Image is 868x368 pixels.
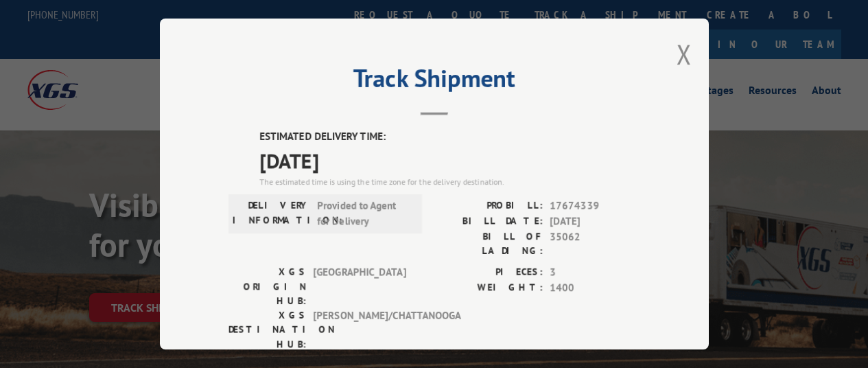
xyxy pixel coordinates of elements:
[550,229,640,257] span: 35062
[434,198,543,214] label: PROBILL:
[434,229,543,257] label: BILL OF LADING:
[550,214,640,229] span: [DATE]
[434,264,543,280] label: PIECES:
[550,280,640,296] span: 1400
[434,280,543,296] label: WEIGHT:
[550,198,640,214] span: 17674339
[233,198,310,229] label: DELIVERY INFORMATION:
[228,69,640,95] h2: Track Shipment
[677,36,692,72] button: Close modal
[313,308,406,351] span: [PERSON_NAME]/CHATTANOOGA
[317,198,410,229] span: Provided to Agent for Delivery
[228,264,306,308] label: XGS ORIGIN HUB:
[550,264,640,280] span: 3
[313,264,406,308] span: [GEOGRAPHIC_DATA]
[434,214,543,229] label: BILL DATE:
[259,175,640,187] div: The estimated time is using the time zone for the delivery destination.
[259,129,640,145] label: ESTIMATED DELIVERY TIME:
[228,308,306,351] label: XGS DESTINATION HUB:
[259,144,640,175] span: [DATE]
